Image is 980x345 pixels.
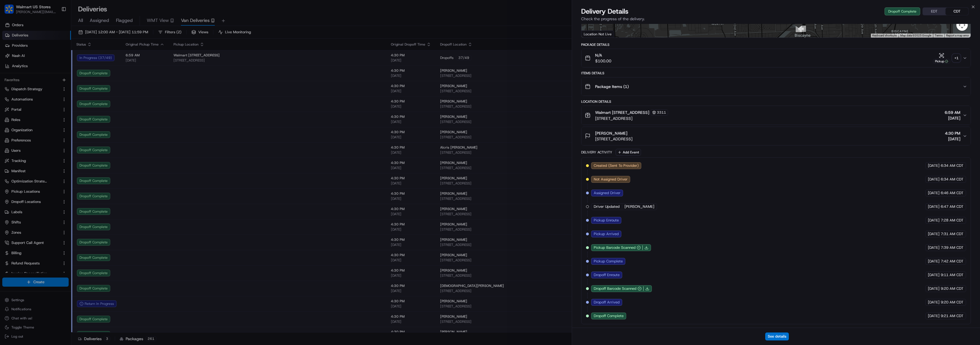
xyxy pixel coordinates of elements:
span: [DATE] [928,218,940,223]
div: We're available if you need us! [19,60,72,65]
span: Pylon [57,96,69,101]
span: 7:42 AM CDT [941,259,963,264]
span: 9:11 AM CDT [941,272,963,278]
button: Pickup+1 [933,53,960,64]
span: [DATE] [928,190,940,196]
span: Knowledge Base [11,83,44,88]
div: 💻 [48,83,53,88]
div: 8 [800,26,806,32]
div: Pickup [933,59,950,64]
span: 6:34 AM CDT [941,163,963,168]
span: [DATE] [928,300,940,305]
span: 4:30 PM [945,130,960,136]
span: [STREET_ADDRESS] [595,116,668,121]
a: Open this area in Google Maps (opens a new window) [583,30,602,38]
span: Delivery Details [581,7,628,16]
input: Clear [15,37,94,43]
span: Pickup Complete [594,259,623,264]
button: See details [765,332,789,340]
span: Created (Sent To Provider) [594,163,639,168]
span: [STREET_ADDRESS] [595,136,632,142]
button: Pickup Barcode Scanned [594,245,641,250]
a: Terms (opens in new tab) [935,34,943,37]
a: 💻API Documentation [46,80,94,91]
button: Start new chat [97,56,104,63]
img: 1736555255976-a54dd68f-1ca7-489b-9aae-adbdc363a1c4 [6,54,16,65]
span: [DATE] [928,177,940,182]
span: [DATE] [928,259,940,264]
span: [DATE] [945,136,960,142]
span: [DATE] [945,115,960,121]
span: Pickup Arrived [594,231,619,237]
span: [DATE] [928,313,940,319]
a: 📗Knowledge Base [3,80,46,91]
img: Nash [6,6,17,17]
span: Dropoff Arrived [594,300,620,305]
span: Driver Updated [594,204,620,209]
button: EDT [923,8,946,15]
p: Check the progress of the delivery. [581,16,971,22]
span: 7:31 AM CDT [941,231,963,237]
button: Map camera controls [956,19,968,31]
button: Package Items (1) [581,77,971,96]
span: 7:39 AM CDT [941,245,963,250]
button: Pickup [933,53,950,64]
span: Pickup Barcode Scanned [594,245,636,250]
span: [PERSON_NAME] [595,130,627,136]
button: N/A$100.00Pickup+1 [581,49,971,67]
span: 9:20 AM CDT [941,286,963,291]
span: Package Items ( 1 ) [595,84,629,89]
span: 6:34 AM CDT [941,177,963,182]
div: Start new chat [19,54,93,60]
span: 6:46 AM CDT [941,190,963,196]
span: 7:28 AM CDT [941,218,963,223]
span: Map data ©2025 Google [900,34,931,37]
button: Dropoff Barcode Scanned [594,286,642,291]
button: [PERSON_NAME][STREET_ADDRESS]4:30 PM[DATE] [581,127,971,145]
span: Dropoff Complete [594,313,624,319]
span: Walmart [STREET_ADDRESS] [595,110,649,115]
span: $100.00 [595,58,611,64]
div: Location Details [581,99,971,104]
div: 📗 [6,83,10,88]
span: [DATE] [928,204,940,209]
div: Package Details [581,42,971,47]
button: CDT [946,8,968,15]
a: Report a map error [946,34,969,37]
span: [DATE] [928,163,940,168]
span: Assigned Driver [594,190,620,196]
span: [DATE] [928,231,940,237]
span: Not Assigned Driver [594,177,628,182]
span: API Documentation [54,83,91,88]
span: 6:59 AM [945,110,960,115]
p: Welcome 👋 [6,23,104,32]
span: [DATE] [928,286,940,291]
div: Items Details [581,71,971,75]
div: Location Not Live [581,30,614,38]
div: + 1 [952,54,960,62]
button: Keyboard shortcuts [872,34,897,38]
span: 9:21 AM CDT [941,313,963,319]
span: 9:20 AM CDT [941,300,963,305]
span: N/A [595,52,611,58]
span: Dropoff Enroute [594,272,620,278]
span: Pickup Enroute [594,218,619,223]
span: 3311 [657,110,666,115]
span: Dropoff Barcode Scanned [594,286,636,291]
button: Add Event [616,149,641,156]
div: 9 [796,26,802,32]
span: [DATE] [928,245,940,250]
span: 6:47 AM CDT [941,204,963,209]
a: Powered byPylon [40,96,69,101]
button: Walmart [STREET_ADDRESS]3311[STREET_ADDRESS]6:59 AM[DATE] [581,106,971,125]
div: Delivery Activity [581,150,612,155]
span: [DATE] [928,272,940,278]
img: Google [583,30,602,38]
span: [PERSON_NAME] [624,204,654,209]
